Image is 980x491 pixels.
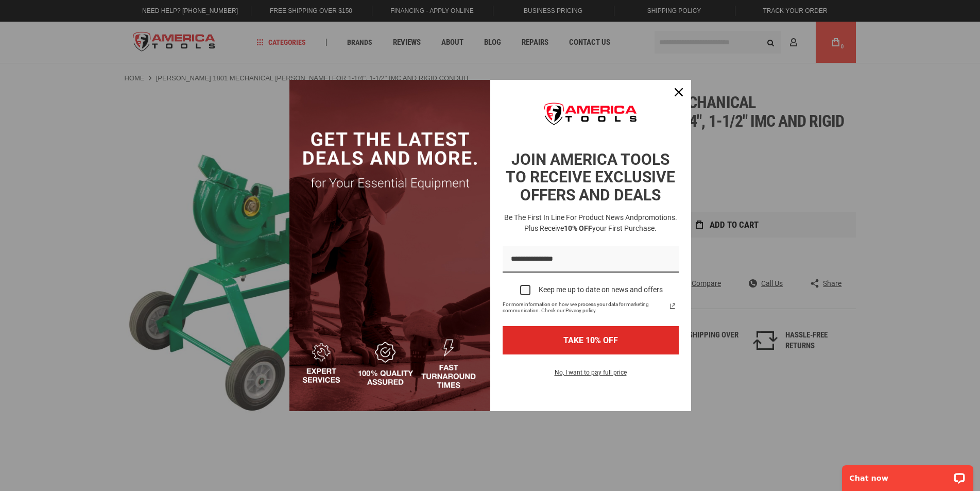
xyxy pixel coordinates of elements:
[539,285,663,294] div: Keep me up to date on news and offers
[666,80,691,105] button: Close
[506,150,675,204] strong: JOIN AMERICA TOOLS TO RECEIVE EXCLUSIVE OFFERS AND DEALS
[503,326,679,354] button: TAKE 10% OFF
[503,301,666,314] span: For more information on how we process your data for marketing communication. Check our Privacy p...
[835,459,980,491] iframe: LiveChat chat widget
[666,300,679,312] svg: link icon
[546,367,635,384] button: No, I want to pay full price
[675,88,683,96] svg: close icon
[564,224,592,232] strong: 10% OFF
[666,300,679,312] a: Read our Privacy Policy
[501,212,681,234] h3: Be the first in line for product news and
[503,246,679,273] input: Email field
